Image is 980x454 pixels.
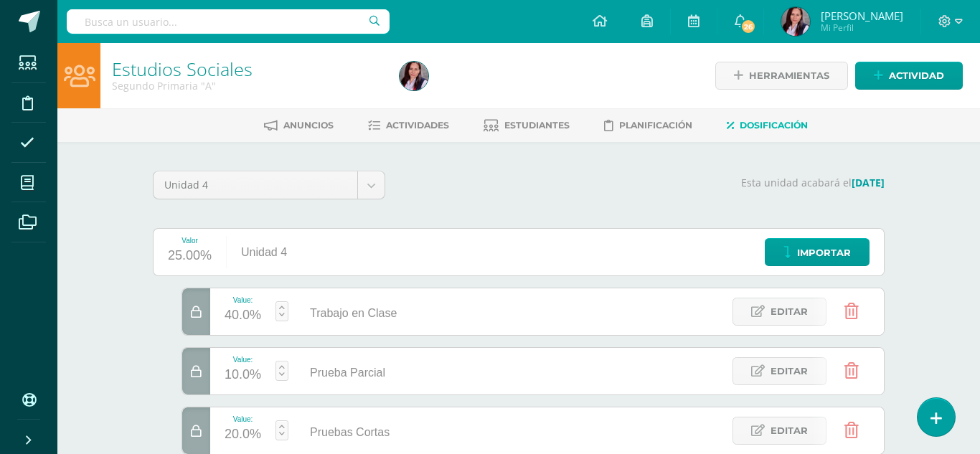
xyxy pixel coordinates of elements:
span: Editar [771,358,808,384]
div: Valor [168,237,212,245]
span: 26 [740,19,756,34]
a: Unidad 4 [154,171,385,199]
div: Value: [225,356,261,364]
h1: Estudios Sociales [112,59,382,79]
div: Unidad 4 [227,229,301,275]
span: Editar [771,417,808,444]
img: 98cf7b7dd478a1f393f70db0214aa5fa.png [781,7,810,36]
span: Actividad [889,62,944,89]
a: Anuncios [264,114,334,137]
a: Actividad [855,62,963,90]
span: Mi Perfil [821,22,903,34]
a: Planificación [604,114,692,137]
a: Actividades [368,114,449,137]
span: Unidad 4 [164,171,347,199]
img: 98cf7b7dd478a1f393f70db0214aa5fa.png [400,62,428,90]
div: Segundo Primaria 'A' [112,79,382,93]
div: 10.0% [225,364,261,387]
span: [PERSON_NAME] [821,9,903,23]
p: Esta unidad acabará el [402,176,885,189]
a: Importar [765,238,870,266]
span: Anuncios [283,120,334,131]
span: Importar [797,240,851,266]
span: Editar [771,298,808,325]
span: Dosificación [740,120,808,131]
div: 40.0% [225,304,261,327]
a: Herramientas [715,62,848,90]
div: Value: [225,296,261,304]
div: 20.0% [225,423,261,446]
a: Estudiantes [484,114,570,137]
span: Pruebas Cortas [310,426,390,438]
span: Estudiantes [504,120,570,131]
a: Dosificación [727,114,808,137]
span: Herramientas [749,62,829,89]
strong: [DATE] [852,176,885,189]
input: Busca un usuario... [67,9,390,34]
div: Value: [225,415,261,423]
span: Planificación [619,120,692,131]
span: Prueba Parcial [310,366,385,379]
span: Actividades [386,120,449,131]
div: 25.00% [168,245,212,268]
a: Estudios Sociales [112,57,253,81]
span: Trabajo en Clase [310,307,397,319]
